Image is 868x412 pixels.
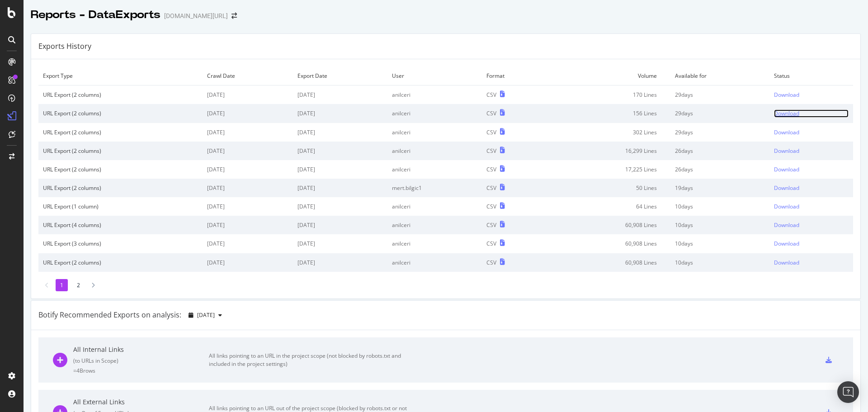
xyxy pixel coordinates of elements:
[670,85,769,104] td: 29 days
[293,197,387,216] td: [DATE]
[73,345,209,354] div: All Internal Links
[387,142,482,160] td: anilceri
[387,216,482,234] td: anilceri
[387,179,482,197] td: mert.bilgic1
[203,104,293,123] td: [DATE]
[549,66,670,85] td: Volume
[549,85,670,104] td: 170 Lines
[203,197,293,216] td: [DATE]
[670,216,769,234] td: 10 days
[73,398,209,407] div: All External Links
[293,216,387,234] td: [DATE]
[670,253,769,272] td: 10 days
[203,85,293,104] td: [DATE]
[774,91,799,99] div: Download
[73,357,209,365] div: ( to URLs in Scope )
[73,367,209,374] div: = 4B rows
[774,203,849,210] a: Download
[164,11,228,20] div: [DOMAIN_NAME][URL]
[43,166,198,173] div: URL Export (2 columns)
[203,160,293,179] td: [DATE]
[670,197,769,216] td: 10 days
[293,160,387,179] td: [DATE]
[670,179,769,197] td: 19 days
[774,184,849,192] a: Download
[774,147,799,155] div: Download
[387,234,482,253] td: anilceri
[209,352,412,368] div: All links pointing to an URL in the project scope (not blocked by robots.txt and included in the ...
[185,308,226,322] button: [DATE]
[38,41,91,52] div: Exports History
[43,203,198,210] div: URL Export (1 column)
[549,253,670,272] td: 60,908 Lines
[43,221,198,229] div: URL Export (4 columns)
[774,91,849,99] a: Download
[482,66,549,85] td: Format
[38,310,181,320] div: Botify Recommended Exports on analysis:
[670,160,769,179] td: 26 days
[387,85,482,104] td: anilceri
[670,66,769,85] td: Available for
[486,166,496,173] div: CSV
[549,197,670,216] td: 64 Lines
[549,142,670,160] td: 16,299 Lines
[774,221,799,229] div: Download
[774,166,799,173] div: Download
[203,179,293,197] td: [DATE]
[486,240,496,247] div: CSV
[43,147,198,155] div: URL Export (2 columns)
[774,259,849,266] a: Download
[837,381,859,403] div: Open Intercom Messenger
[486,203,496,210] div: CSV
[774,166,849,173] a: Download
[387,123,482,142] td: anilceri
[43,240,198,247] div: URL Export (3 columns)
[486,147,496,155] div: CSV
[203,253,293,272] td: [DATE]
[670,104,769,123] td: 29 days
[549,216,670,234] td: 60,908 Lines
[203,66,293,85] td: Crawl Date
[549,234,670,253] td: 60,908 Lines
[38,66,203,85] td: Export Type
[293,142,387,160] td: [DATE]
[549,123,670,142] td: 302 Lines
[769,66,853,85] td: Status
[774,203,799,210] div: Download
[43,91,198,99] div: URL Export (2 columns)
[387,104,482,123] td: anilceri
[670,123,769,142] td: 29 days
[486,259,496,266] div: CSV
[293,66,387,85] td: Export Date
[43,109,198,117] div: URL Export (2 columns)
[486,184,496,192] div: CSV
[486,91,496,99] div: CSV
[486,128,496,136] div: CSV
[549,160,670,179] td: 17,225 Lines
[231,13,237,19] div: arrow-right-arrow-left
[826,357,832,363] div: csv-export
[387,66,482,85] td: User
[486,221,496,229] div: CSV
[293,123,387,142] td: [DATE]
[43,184,198,192] div: URL Export (2 columns)
[387,197,482,216] td: anilceri
[56,279,68,291] li: 1
[774,128,849,136] a: Download
[293,179,387,197] td: [DATE]
[293,234,387,253] td: [DATE]
[774,240,849,247] a: Download
[387,253,482,272] td: anilceri
[387,160,482,179] td: anilceri
[549,104,670,123] td: 156 Lines
[31,7,160,23] div: Reports - DataExports
[774,109,799,117] div: Download
[203,234,293,253] td: [DATE]
[774,128,799,136] div: Download
[774,259,799,266] div: Download
[43,259,198,266] div: URL Export (2 columns)
[774,109,849,117] a: Download
[293,104,387,123] td: [DATE]
[293,85,387,104] td: [DATE]
[670,142,769,160] td: 26 days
